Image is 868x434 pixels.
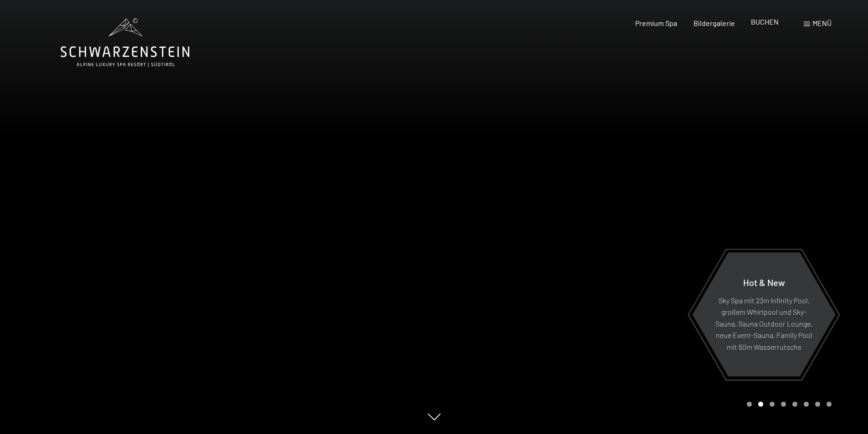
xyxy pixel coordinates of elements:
a: Premium Spa [635,19,677,27]
div: Carousel Page 4 [781,402,786,407]
div: Carousel Page 3 [770,402,775,407]
div: Carousel Page 5 [792,402,797,407]
p: Sky Spa mit 23m Infinity Pool, großem Whirlpool und Sky-Sauna, Sauna Outdoor Lounge, neue Event-S... [714,294,813,352]
a: Hot & New Sky Spa mit 23m Infinity Pool, großem Whirlpool und Sky-Sauna, Sauna Outdoor Lounge, ne... [692,252,836,377]
div: Carousel Page 6 [804,402,809,407]
div: Carousel Pagination [744,402,832,407]
a: Bildergalerie [693,19,735,27]
span: Hot & New [743,276,785,287]
div: Carousel Page 1 [747,402,752,407]
div: Carousel Page 2 (Current Slide) [758,402,763,407]
div: Carousel Page 7 [815,402,820,407]
a: BUCHEN [751,17,779,26]
span: Menü [812,19,832,27]
div: Carousel Page 8 [827,402,832,407]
